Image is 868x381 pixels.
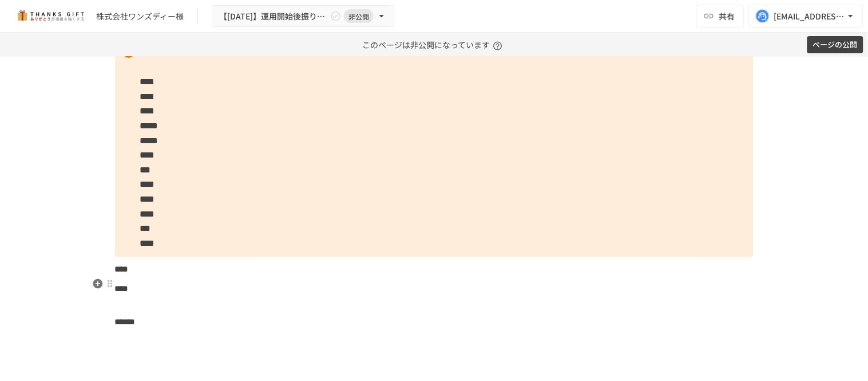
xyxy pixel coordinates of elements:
[219,9,328,23] span: 【[DATE]】運用開始後振り返りミーティング
[774,9,845,23] div: [EMAIL_ADDRESS][DOMAIN_NAME]
[212,5,395,28] button: 【[DATE]】運用開始後振り返りミーティング非公開
[696,5,744,28] button: 共有
[719,10,735,22] span: 共有
[807,36,863,54] button: ページの公開
[362,33,506,57] p: このページは非公開になっています
[96,10,184,22] div: 株式会社ワンズディー様
[344,10,374,22] span: 非公開
[14,7,87,25] img: mMP1OxWUAhQbsRWCurg7vIHe5HqDpP7qZo7fRoNLXQh
[749,5,863,28] button: [EMAIL_ADDRESS][DOMAIN_NAME]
